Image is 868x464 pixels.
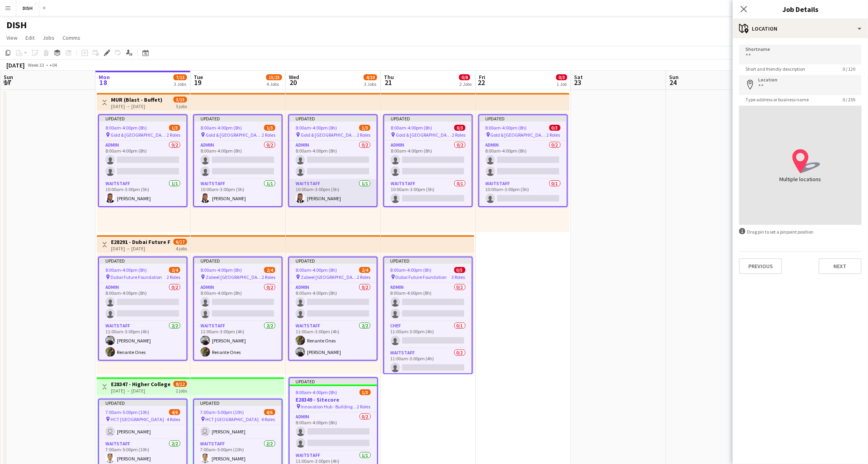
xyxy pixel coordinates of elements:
div: Updated8:00am-4:00pm (8h)2/4 Dubai Future Foundation2 RolesAdmin0/28:00am-4:00pm (8h) Waitstaff2/... [98,257,187,361]
app-card-role: Admin0/28:00am-4:00pm (8h) [290,412,377,451]
span: Thu [384,73,394,81]
span: HCT [GEOGRAPHIC_DATA] [111,416,164,422]
span: Fri [479,73,485,81]
h3: MUR (Blast - Buffet) [111,96,162,103]
span: Type address or business name [739,97,815,102]
app-card-role: Waitstaff2/211:00am-3:00pm (4h)[PERSON_NAME]Renante Ones [194,321,282,360]
span: 8:00am-4:00pm (8h) [200,267,242,273]
span: 1/3 [360,389,371,395]
span: 1/3 [264,125,275,131]
app-job-card: Updated8:00am-4:00pm (8h)2/4 Zabeel [GEOGRAPHIC_DATA]2 RolesAdmin0/28:00am-4:00pm (8h) Waitstaff2... [288,257,378,361]
span: Innovation Hub - Building 1, 35X7+R7V - Al Falak [GEOGRAPHIC_DATA] - [GEOGRAPHIC_DATA] Internet C... [301,404,357,410]
span: 2 Roles [357,274,370,280]
span: Gold & [GEOGRAPHIC_DATA], [PERSON_NAME] Rd - Al Quoz - Al Quoz Industrial Area 3 - [GEOGRAPHIC_DA... [491,132,547,138]
app-card-role: Admin0/28:00am-4:00pm (8h) [99,283,187,321]
span: 20 [288,78,299,87]
span: Gold & [GEOGRAPHIC_DATA], [PERSON_NAME] Rd - Al Quoz - Al Quoz Industrial Area 3 - [GEOGRAPHIC_DA... [396,132,452,138]
span: 8:00am-4:00pm (8h) [105,267,147,273]
span: 17 [2,78,13,87]
div: Updated8:00am-4:00pm (8h)0/3 Gold & [GEOGRAPHIC_DATA], [PERSON_NAME] Rd - Al Quoz - Al Quoz Indus... [383,114,473,207]
span: 2 Roles [167,132,180,138]
app-card-role: Waitstaff2/211:00am-3:00pm (4h)Renante Ones[PERSON_NAME] [289,321,377,360]
span: 23 [573,78,583,87]
span: Gold & [GEOGRAPHIC_DATA], [PERSON_NAME] Rd - Al Quoz - Al Quoz Industrial Area 3 - [GEOGRAPHIC_DA... [301,132,357,138]
app-card-role: Waitstaff1/110:00am-3:00pm (5h)[PERSON_NAME] [99,179,187,206]
span: 2 Roles [262,274,275,280]
span: 8:00am-4:00pm (8h) [105,125,147,131]
span: 0/3 [454,125,465,131]
div: 4 Jobs [267,81,282,87]
span: Mon [99,73,110,81]
span: 0 / 120 [836,66,862,72]
span: 8:00am-4:00pm (8h) [296,267,337,273]
span: Wed [289,73,299,81]
div: Updated [384,115,472,122]
span: 7/13 [173,74,187,80]
button: Next [819,258,862,274]
div: Updated [194,400,282,406]
div: Updated [99,257,187,264]
span: Zabeel [GEOGRAPHIC_DATA] [206,274,262,280]
app-card-role: Chef0/111:00am-3:00pm (4h) [384,321,472,348]
app-card-role: Admin0/28:00am-4:00pm (8h) [384,141,472,179]
app-card-role: Admin0/28:00am-4:00pm (8h) [289,283,377,321]
span: 8/12 [173,381,187,387]
app-card-role: Admin0/28:00am-4:00pm (8h) [194,283,282,321]
span: 2 Roles [167,274,180,280]
span: 19 [193,78,203,87]
span: Sun [4,73,13,81]
a: Edit [22,33,38,43]
span: 0/5 [454,267,465,273]
div: Updated8:00am-4:00pm (8h)1/3 Gold & [GEOGRAPHIC_DATA], [PERSON_NAME] Rd - Al Quoz - Al Quoz Indus... [193,114,282,207]
span: 3 Roles [452,274,465,280]
div: 5 jobs [176,102,187,109]
span: 2 Roles [262,132,275,138]
span: Dubai Future Foundation [111,274,162,280]
span: HCT [GEOGRAPHIC_DATA] [206,416,259,422]
div: 3 Jobs [174,81,187,87]
span: 0/8 [459,74,470,80]
button: DISH [16,0,39,16]
app-card-role: Waitstaff1/110:00am-3:00pm (5h)[PERSON_NAME] [289,179,377,206]
span: 3/15 [173,97,187,102]
app-job-card: Updated8:00am-4:00pm (8h)0/5 Dubai Future Foundation3 RolesAdmin0/28:00am-4:00pm (8h) Chef0/111:0... [383,257,473,374]
h3: E28347 - Higher Colleges of Technology [111,381,170,388]
span: Dubai Future Foundation [396,274,447,280]
span: 8:00am-4:00pm (8h) [296,389,337,395]
span: 0/3 [556,74,567,80]
div: Updated [384,257,472,264]
h3: Job Details [733,4,868,14]
app-job-card: Updated8:00am-4:00pm (8h)1/3 Gold & [GEOGRAPHIC_DATA], [PERSON_NAME] Rd - Al Quoz - Al Quoz Indus... [288,114,378,207]
a: View [3,33,21,43]
div: Location [733,19,868,38]
span: Jobs [43,34,54,41]
div: Updated8:00am-4:00pm (8h)0/3 Gold & [GEOGRAPHIC_DATA], [PERSON_NAME] Rd - Al Quoz - Al Quoz Indus... [479,114,568,207]
span: Gold & [GEOGRAPHIC_DATA], [PERSON_NAME] Rd - Al Quoz - Al Quoz Industrial Area 3 - [GEOGRAPHIC_DA... [111,132,167,138]
span: 22 [478,78,485,87]
span: 24 [668,78,679,87]
span: 8:00am-4:00pm (8h) [391,267,432,273]
div: Updated [194,115,282,122]
span: 8:00am-4:00pm (8h) [486,125,527,131]
div: Drag pin to set a pinpoint position [739,228,862,236]
span: 4/10 [364,74,377,80]
a: Comms [59,33,84,43]
span: 2/4 [264,267,275,273]
div: Updated [99,400,187,406]
div: [DATE] → [DATE] [111,103,162,109]
span: 0 / 255 [836,97,862,102]
div: [DATE] → [DATE] [111,246,170,251]
span: 2/4 [169,267,180,273]
app-job-card: Updated8:00am-4:00pm (8h)1/3 Gold & [GEOGRAPHIC_DATA], [PERSON_NAME] Rd - Al Quoz - Al Quoz Indus... [98,114,187,207]
h3: E28349 - Sitecore [290,396,377,403]
span: 8:00am-4:00pm (8h) [200,125,242,131]
div: Updated [289,257,377,264]
span: 2 Roles [357,404,371,410]
app-card-role: Waitstaff0/211:00am-3:00pm (4h) [384,348,472,387]
span: 2/4 [359,267,370,273]
span: 8:00am-4:00pm (8h) [296,125,337,131]
app-card-role: Admin0/28:00am-4:00pm (8h) [384,283,472,321]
